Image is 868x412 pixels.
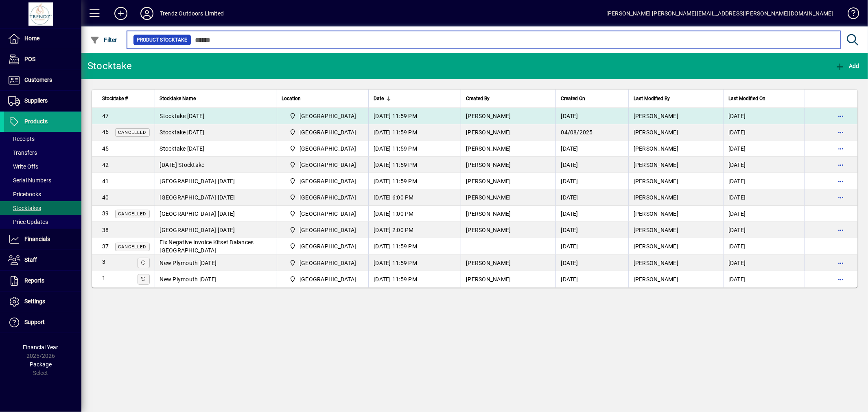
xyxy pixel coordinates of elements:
a: Customers [4,70,81,90]
span: 46 [102,129,109,135]
span: Location [282,94,301,103]
td: [PERSON_NAME] [628,271,723,287]
span: [GEOGRAPHIC_DATA] [300,161,356,169]
div: [PERSON_NAME] [PERSON_NAME][EMAIL_ADDRESS][PERSON_NAME][DOMAIN_NAME] [606,7,833,20]
td: [DATE] [555,255,628,271]
a: Support [4,312,81,333]
span: [GEOGRAPHIC_DATA] [DATE] [160,227,235,233]
span: Last Modified By [634,94,670,103]
td: [DATE] [723,255,805,271]
span: Support [24,319,45,325]
span: Write Offs [8,163,38,170]
span: [GEOGRAPHIC_DATA] [300,112,356,120]
td: [PERSON_NAME] [628,255,723,271]
span: Cancelled [118,211,146,217]
td: [PERSON_NAME] [628,222,723,238]
span: Receipts [8,136,35,142]
span: Package [30,361,52,368]
span: 1 [102,275,105,281]
span: New Plymouth [286,225,360,235]
a: Knowledge Base [842,2,858,28]
button: More options [834,224,847,237]
span: Cancelled [118,244,146,250]
span: Created On [561,94,585,103]
span: Customers [24,77,52,83]
button: Profile [134,6,160,21]
a: Write Offs [4,160,81,173]
span: [GEOGRAPHIC_DATA] [DATE] [160,210,235,217]
span: [PERSON_NAME] [466,194,511,201]
td: [DATE] [555,222,628,238]
td: [PERSON_NAME] [628,157,723,173]
span: New Plymouth [DATE] [160,276,217,283]
span: Financials [24,236,50,242]
span: Created By [466,94,490,103]
span: Stocktakes [8,205,41,211]
td: [PERSON_NAME] [628,124,723,140]
td: [DATE] [555,140,628,157]
div: Stocktake Name [160,94,272,103]
span: New Plymouth [286,144,360,153]
button: Add [833,59,861,73]
button: More options [834,256,847,270]
td: [DATE] 11:59 PM [368,238,461,255]
td: [PERSON_NAME] [628,173,723,189]
div: Trendz Outdoors Limited [160,7,224,20]
span: Products [24,118,48,125]
td: [PERSON_NAME] [628,108,723,124]
td: [DATE] 11:59 PM [368,271,461,287]
span: [PERSON_NAME] [466,162,511,168]
td: [DATE] [723,222,805,238]
span: Cancelled [118,130,146,135]
td: [PERSON_NAME] [628,238,723,255]
td: [DATE] [723,238,805,255]
td: [DATE] [723,140,805,157]
td: [DATE] [555,189,628,206]
span: New Plymouth [286,241,360,251]
span: Filter [90,37,117,43]
a: Home [4,28,81,49]
span: New Plymouth [286,258,360,268]
span: [GEOGRAPHIC_DATA] [300,177,356,185]
span: Reports [24,277,44,284]
span: 40 [102,194,109,201]
span: [GEOGRAPHIC_DATA] [300,275,356,283]
span: New Plymouth [286,111,360,121]
button: More options [834,191,847,204]
td: [DATE] 11:59 PM [368,108,461,124]
span: 45 [102,145,109,152]
span: Stocktake [DATE] [160,129,205,136]
td: [DATE] [723,173,805,189]
span: 41 [102,178,109,184]
a: Serial Numbers [4,173,81,187]
span: POS [24,56,35,62]
span: [PERSON_NAME] [466,178,511,184]
span: 42 [102,162,109,168]
span: Stocktake [DATE] [160,113,205,119]
td: [DATE] [723,271,805,287]
span: Add [835,63,859,69]
span: [GEOGRAPHIC_DATA] [300,193,356,202]
span: New Plymouth [286,176,360,186]
div: Stocktake # [102,94,150,103]
a: Settings [4,291,81,312]
span: 37 [102,243,109,250]
span: New Plymouth [286,209,360,219]
td: [PERSON_NAME] [628,206,723,222]
td: [DATE] [555,108,628,124]
span: Last Modified On [728,94,765,103]
div: Location [282,94,364,103]
a: Reports [4,271,81,291]
button: More options [834,158,847,171]
span: Suppliers [24,97,48,104]
span: [PERSON_NAME] [466,210,511,217]
span: Stocktake # [102,94,128,103]
span: 39 [102,210,109,217]
span: Settings [24,298,45,305]
span: [GEOGRAPHIC_DATA] [300,242,356,250]
span: [PERSON_NAME] [466,260,511,266]
td: [DATE] 6:00 PM [368,189,461,206]
span: Serial Numbers [8,177,51,184]
td: [DATE] [723,124,805,140]
span: 3 [102,259,105,265]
